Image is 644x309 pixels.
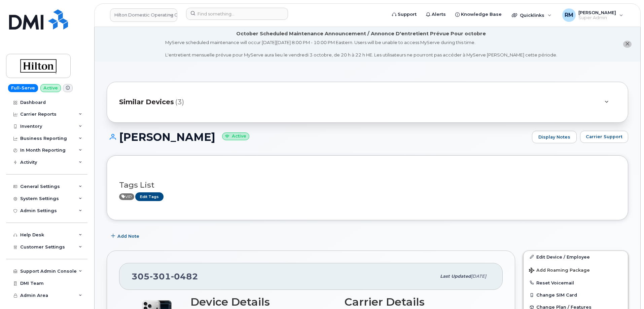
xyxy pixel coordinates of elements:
[107,131,529,143] h1: [PERSON_NAME]
[175,97,184,107] span: (3)
[119,97,174,107] span: Similar Devices
[171,271,198,281] span: 0482
[135,192,164,201] a: Edit Tags
[524,289,628,301] button: Change SIM Card
[345,296,491,308] h3: Carrier Details
[524,277,628,289] button: Reset Voicemail
[440,274,471,279] span: Last updated
[524,251,628,263] a: Edit Device / Employee
[119,181,616,189] h3: Tags List
[586,133,622,140] span: Carrier Support
[623,41,632,48] button: close notification
[529,268,590,274] span: Add Roaming Package
[222,132,249,140] small: Active
[132,271,198,281] span: 305
[524,263,628,277] button: Add Roaming Package
[580,131,628,143] button: Carrier Support
[107,230,145,242] button: Add Note
[150,271,171,281] span: 301
[119,193,134,200] span: Active
[117,233,139,239] span: Add Note
[236,30,486,37] div: October Scheduled Maintenance Announcement / Annonce D'entretient Prévue Pour octobre
[615,280,639,304] iframe: Messenger Launcher
[165,39,557,58] div: MyServe scheduled maintenance will occur [DATE][DATE] 8:00 PM - 10:00 PM Eastern. Users will be u...
[471,274,486,279] span: [DATE]
[190,296,336,308] h3: Device Details
[532,131,577,144] a: Display Notes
